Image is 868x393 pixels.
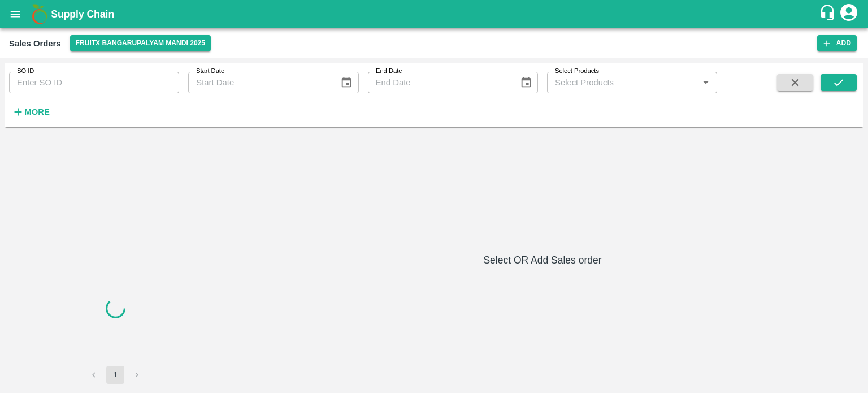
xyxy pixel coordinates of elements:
[188,72,331,93] input: Start Date
[819,4,839,24] div: customer-support
[9,36,61,51] div: Sales Orders
[70,35,211,51] button: Select DC
[698,75,713,90] button: Open
[2,1,28,27] button: open drawer
[368,72,511,93] input: End Date
[51,8,114,20] b: Supply Chain
[555,67,599,76] label: Select Products
[24,107,50,116] strong: More
[226,252,859,268] h6: Select OR Add Sales order
[336,72,357,93] button: Choose date
[839,2,859,26] div: account of current user
[17,67,34,76] label: SO ID
[9,72,179,93] input: Enter SO ID
[106,366,124,384] button: page 1
[83,366,147,384] nav: pagination navigation
[9,102,53,122] button: More
[28,3,51,25] img: logo
[515,72,537,93] button: Choose date
[817,35,857,51] button: Add
[550,75,695,90] input: Select Products
[51,6,819,22] a: Supply Chain
[196,67,224,76] label: Start Date
[376,67,402,76] label: End Date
